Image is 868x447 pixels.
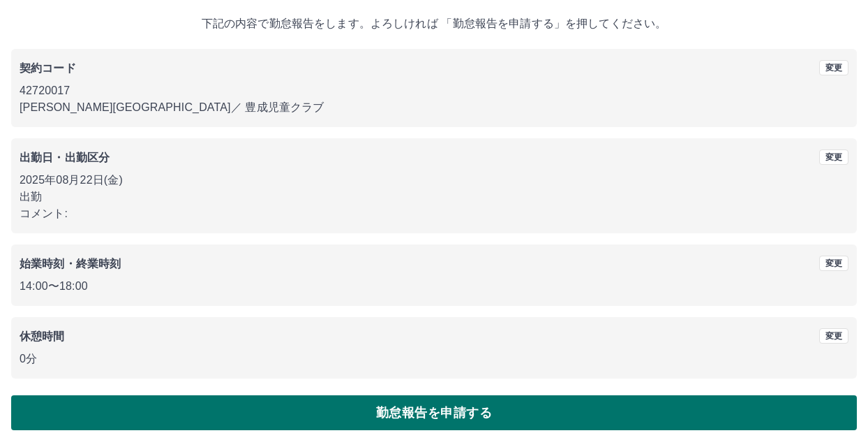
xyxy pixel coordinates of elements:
button: 勤怠報告を申請する [11,395,857,430]
p: 2025年08月22日(金) [20,172,848,189]
p: 14:00 〜 18:00 [20,278,848,295]
button: 変更 [819,60,848,75]
p: コメント: [20,205,848,222]
b: 契約コード [20,62,76,74]
b: 休憩時間 [20,330,65,342]
p: 下記の内容で勤怠報告をします。よろしければ 「勤怠報告を申請する」を押してください。 [11,15,857,32]
p: 42720017 [20,82,848,99]
p: [PERSON_NAME][GEOGRAPHIC_DATA] ／ 豊成児童クラブ [20,99,848,116]
b: 出勤日・出勤区分 [20,152,110,163]
b: 始業時刻・終業時刻 [20,258,121,270]
p: 0分 [20,351,848,367]
button: 変更 [819,256,848,271]
button: 変更 [819,328,848,344]
button: 変更 [819,149,848,165]
p: 出勤 [20,189,848,205]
